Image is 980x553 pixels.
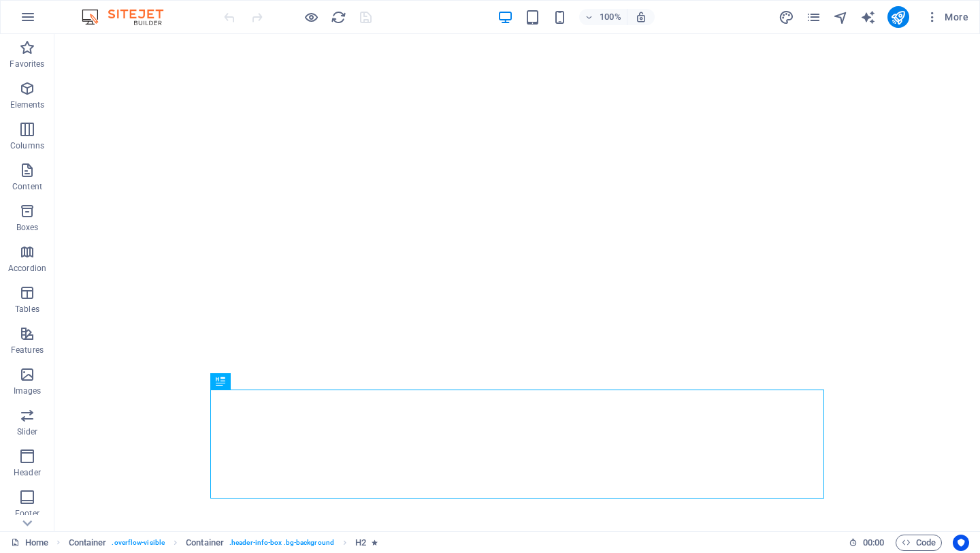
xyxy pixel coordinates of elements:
[902,535,936,551] span: Code
[12,181,42,192] p: Content
[11,535,48,551] a: Click to cancel selection. Double-click to open Pages
[331,10,346,25] i: Reload page
[112,535,165,551] span: . overflow-visible
[579,9,627,25] button: 100%
[303,9,319,25] button: Click here to leave preview mode and continue editing
[69,535,107,551] span: Click to select. Double-click to edit
[849,535,885,551] h6: Session time
[600,9,621,25] h6: 100%
[10,99,45,110] p: Elements
[8,263,46,274] p: Accordion
[926,10,968,24] span: More
[330,9,346,25] button: reload
[16,222,39,233] p: Boxes
[78,9,180,25] img: Editor Logo
[17,426,38,437] p: Slider
[14,467,41,478] p: Header
[806,9,822,25] button: pages
[10,59,44,69] p: Favorites
[887,6,909,28] button: publish
[953,535,969,551] button: Usercentrics
[860,10,876,25] i: AI Writer
[69,535,378,551] nav: breadcrumb
[833,9,849,25] button: navigator
[635,11,647,23] i: On resize automatically adjust zoom level to fit chosen device.
[10,140,44,151] p: Columns
[14,385,42,396] p: Images
[860,9,877,25] button: text_generator
[779,9,795,25] button: design
[872,537,875,548] span: :
[372,539,378,546] i: Element contains an animation
[896,535,942,551] button: Code
[779,10,794,25] i: Design (Ctrl+Alt+Y)
[920,6,974,28] button: More
[15,304,39,315] p: Tables
[890,10,906,25] i: Publish
[229,535,334,551] span: . header-info-box .bg-background
[15,508,39,519] p: Footer
[11,345,44,355] p: Features
[355,535,366,551] span: Click to select. Double-click to edit
[186,535,224,551] span: Click to select. Double-click to edit
[863,535,884,551] span: 00 00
